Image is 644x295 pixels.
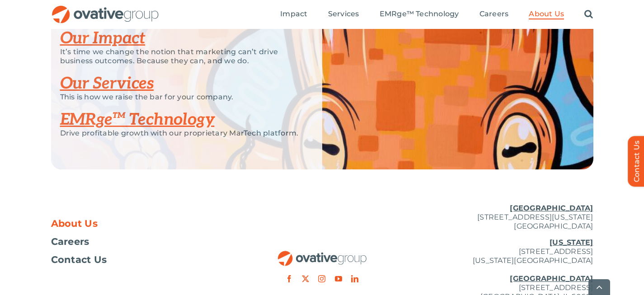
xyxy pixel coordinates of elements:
a: Search [584,9,593,19]
a: youtube [335,275,342,282]
a: OG_Full_horizontal_RGB [51,5,160,13]
u: [US_STATE] [550,238,593,247]
span: About Us [529,9,564,19]
u: [GEOGRAPHIC_DATA] [510,274,593,283]
a: OG_Full_horizontal_RGB [277,250,367,258]
a: twitter [302,275,309,282]
a: linkedin [351,275,358,282]
u: [GEOGRAPHIC_DATA] [510,204,593,212]
a: EMRge™ Technology [380,9,459,19]
span: Careers [51,237,89,246]
a: Services [328,9,359,19]
a: About Us [51,219,232,228]
span: About Us [51,219,98,228]
a: Careers [51,237,232,246]
p: This is how we raise the bar for your company. [60,93,300,102]
span: Careers [479,9,509,19]
a: Impact [280,9,307,19]
span: EMRge™ Technology [380,9,459,19]
span: Impact [280,9,307,19]
nav: Footer Menu [51,219,232,264]
p: [STREET_ADDRESS][US_STATE] [GEOGRAPHIC_DATA] [413,204,593,231]
a: Careers [479,9,509,19]
a: facebook [286,275,293,282]
span: Contact Us [51,255,107,264]
p: It’s time we change the notion that marketing can’t drive business outcomes. Because they can, an... [60,47,300,66]
a: Contact Us [51,255,232,264]
span: Services [328,9,359,19]
a: instagram [318,275,325,282]
a: Our Services [60,74,154,94]
a: EMRge™ Technology [60,110,215,130]
a: About Us [529,9,564,19]
p: Drive profitable growth with our proprietary MarTech platform. [60,129,300,138]
a: Our Impact [60,28,146,48]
